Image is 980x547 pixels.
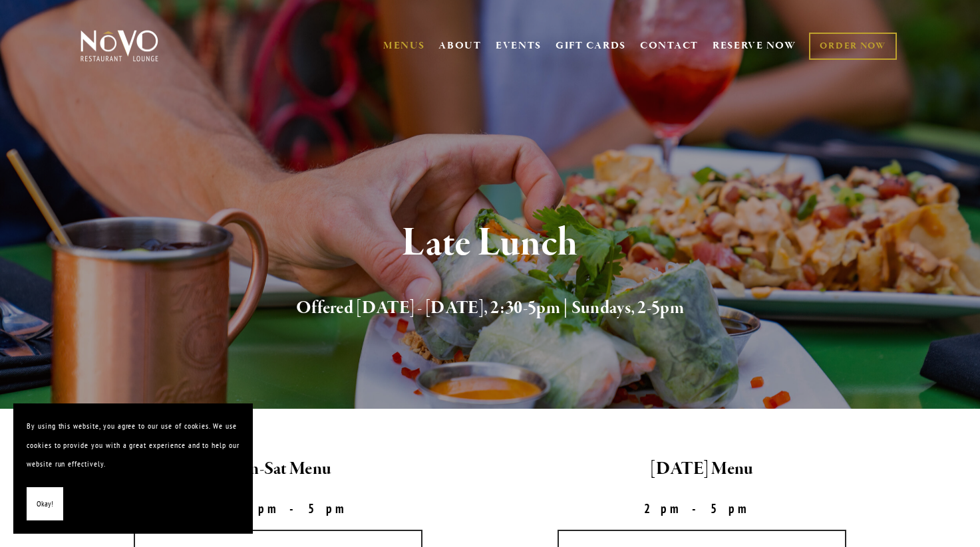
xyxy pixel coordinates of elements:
p: By using this website, you agree to our use of cookies. We use cookies to provide you with a grea... [27,417,240,474]
h2: [DATE] Menu [502,455,903,483]
h2: Offered [DATE] - [DATE], 2:30-5pm | Sundays, 2-5pm [102,294,878,322]
section: Cookie banner [13,403,253,534]
h1: Late Lunch [102,222,878,265]
a: ORDER NOW [809,33,896,60]
strong: 2pm-5pm [644,500,760,516]
h2: Mon-Sat Menu [78,455,479,483]
strong: 2:30pm-5pm [199,500,357,516]
a: RESERVE NOW [713,33,796,58]
a: MENUS [383,39,425,53]
a: EVENTS [496,39,542,53]
a: CONTACT [640,33,699,58]
img: Novo Restaurant &amp; Lounge [78,29,161,62]
button: Okay! [27,487,63,521]
a: ABOUT [438,39,482,53]
span: Okay! [37,494,53,514]
a: GIFT CARDS [556,33,626,58]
